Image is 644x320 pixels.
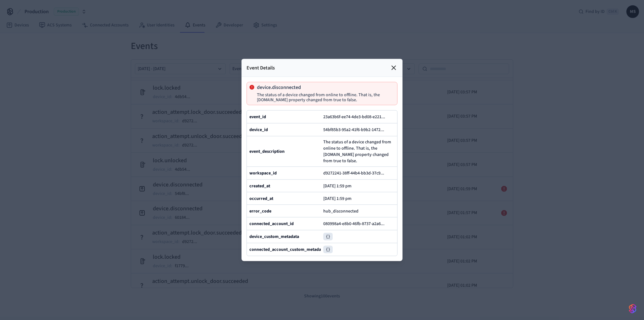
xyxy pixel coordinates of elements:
[247,64,275,72] p: Event Details
[322,113,391,121] button: 23a63b6f-ee74-4de3-bd08-e221...
[322,126,391,134] button: 54bf85b3-95a2-41f6-b9b2-1472...
[322,220,391,228] button: 080998a4-e8b0-46fb-8737-a2a6...
[323,208,358,214] span: hub_disconnected
[249,195,273,201] b: occurred_at
[249,183,270,189] b: created_at
[323,246,333,253] pre: {}
[323,196,352,201] p: [DATE] 1:59 pm
[249,148,285,155] b: event_description
[249,114,266,120] b: event_id
[249,208,271,214] b: error_code
[249,170,277,176] b: workspace_id
[249,127,268,133] b: device_id
[257,92,392,102] p: The status of a device changed from online to offline. That is, the [DOMAIN_NAME] property change...
[323,233,333,240] pre: {}
[257,85,392,90] p: device.disconnected
[322,169,391,177] button: d9272241-38ff-44b4-bb3d-37c9...
[323,139,395,164] span: The status of a device changed from online to offline. That is, the [DOMAIN_NAME] property change...
[249,246,325,253] b: connected_account_custom_metadata
[629,304,636,314] img: SeamLogoGradient.69752ec5.svg
[249,234,299,240] b: device_custom_metadata
[323,183,352,188] p: [DATE] 1:59 pm
[249,221,294,227] b: connected_account_id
